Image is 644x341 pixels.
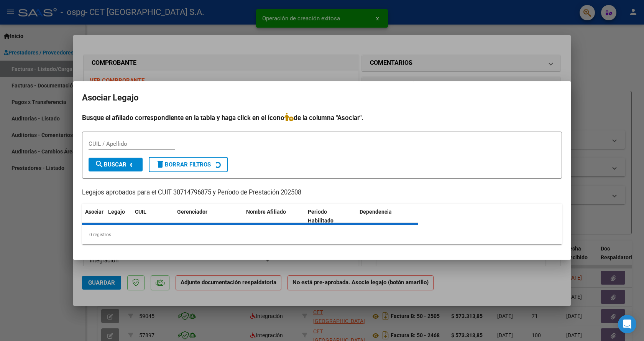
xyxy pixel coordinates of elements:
[95,160,104,169] mat-icon: search
[149,157,228,172] button: Borrar Filtros
[82,91,562,105] h2: Asociar Legajo
[132,204,174,229] datatable-header-cell: CUIL
[95,161,127,168] span: Buscar
[156,160,165,169] mat-icon: delete
[618,315,636,333] div: Open Intercom Messenger
[243,204,305,229] datatable-header-cell: Nombre Afiliado
[156,161,211,168] span: Borrar Filtros
[85,209,103,215] span: Asociar
[174,204,243,229] datatable-header-cell: Gerenciador
[105,204,132,229] datatable-header-cell: Legajo
[305,204,356,229] datatable-header-cell: Periodo Habilitado
[89,158,143,171] button: Buscar
[82,204,105,229] datatable-header-cell: Asociar
[82,225,562,244] div: 0 registros
[82,188,562,198] p: Legajos aprobados para el CUIT 30714796875 y Período de Prestación 202508
[177,209,207,215] span: Gerenciador
[108,209,125,215] span: Legajo
[82,113,562,123] h4: Busque el afiliado correspondiente en la tabla y haga click en el ícono de la columna "Asociar".
[246,209,286,215] span: Nombre Afiliado
[356,204,418,229] datatable-header-cell: Dependencia
[135,209,146,215] span: CUIL
[360,209,392,215] span: Dependencia
[308,209,333,224] span: Periodo Habilitado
